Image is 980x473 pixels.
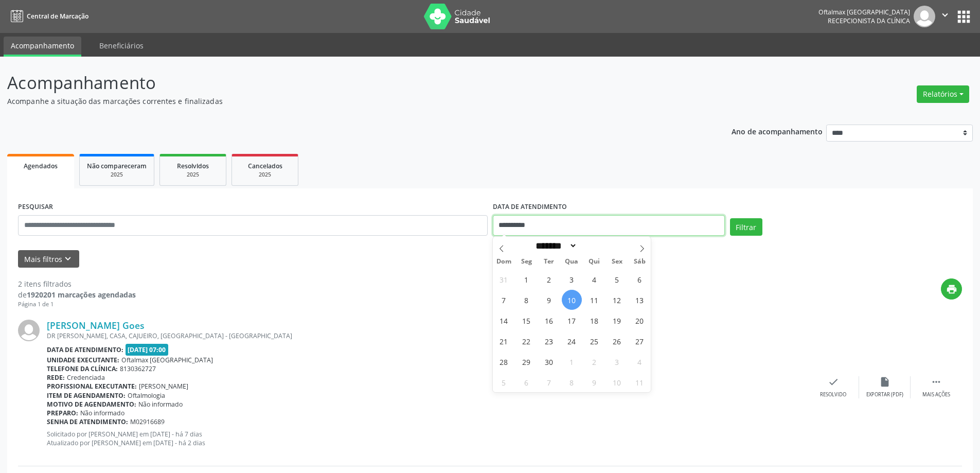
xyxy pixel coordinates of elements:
span: Agendados [24,162,58,170]
div: Oftalmax [GEOGRAPHIC_DATA] [818,8,910,16]
span: Setembro 9, 2025 [539,290,559,310]
div: Resolvido [820,391,846,398]
span: Setembro 15, 2025 [516,310,537,330]
b: Profissional executante: [47,382,137,391]
span: Outubro 8, 2025 [562,372,582,392]
div: 2025 [167,171,219,179]
p: Acompanhamento [7,70,683,96]
b: Data de atendimento: [47,345,123,354]
i: check [828,376,839,388]
span: Outubro 3, 2025 [607,352,627,372]
a: Acompanhamento [4,37,81,57]
span: Outubro 1, 2025 [562,352,582,372]
span: Setembro 27, 2025 [630,331,650,351]
div: 2 itens filtrados [18,278,136,289]
select: Month [532,240,578,251]
b: Telefone da clínica: [47,364,118,373]
button: print [941,278,962,300]
span: Sex [605,258,628,265]
span: Central de Marcação [27,12,88,21]
span: Setembro 10, 2025 [562,290,582,310]
span: Qui [583,258,605,265]
span: Ter [538,258,560,265]
a: Central de Marcação [7,8,88,25]
button: apps [955,8,973,26]
div: Página 1 de 1 [18,300,136,309]
img: img [914,6,935,27]
div: 2025 [87,171,147,179]
i: insert_drive_file [879,376,890,388]
span: Outubro 9, 2025 [584,372,604,392]
span: M02916689 [130,417,165,426]
div: 2025 [239,171,291,179]
span: Setembro 1, 2025 [516,269,537,289]
span: Outubro 4, 2025 [630,352,650,372]
p: Acompanhe a situação das marcações correntes e finalizadas [7,96,683,107]
div: Exportar (PDF) [866,391,903,398]
i: print [946,284,957,295]
span: Não compareceram [87,162,147,170]
span: Outubro 7, 2025 [539,372,559,392]
span: Setembro 2, 2025 [539,269,559,289]
span: Outubro 11, 2025 [630,372,650,392]
a: [PERSON_NAME] Goes [47,320,145,331]
b: Unidade executante: [47,356,119,364]
i:  [939,9,951,21]
span: Setembro 18, 2025 [584,310,604,330]
span: Setembro 19, 2025 [607,310,627,330]
span: Credenciada [67,373,105,382]
span: Setembro 23, 2025 [539,331,559,351]
span: Setembro 17, 2025 [562,310,582,330]
span: Setembro 26, 2025 [607,331,627,351]
span: Oftalmax [GEOGRAPHIC_DATA] [121,356,213,364]
span: Não informado [138,400,183,409]
span: Dom [493,258,515,265]
b: Rede: [47,373,65,382]
strong: 1920201 marcações agendadas [27,290,136,300]
b: Senha de atendimento: [47,417,128,426]
button: Filtrar [730,218,762,236]
button: Mais filtroskeyboard_arrow_down [18,250,79,268]
button: Relatórios [917,85,969,103]
span: Setembro 5, 2025 [607,269,627,289]
i: keyboard_arrow_down [62,253,74,265]
span: [DATE] 07:00 [126,344,169,356]
span: Cancelados [248,162,282,170]
b: Preparo: [47,409,78,417]
div: Mais ações [922,391,950,398]
span: Setembro 8, 2025 [516,290,537,310]
label: DATA DE ATENDIMENTO [493,199,567,215]
span: Seg [515,258,538,265]
span: Setembro 22, 2025 [516,331,537,351]
span: Setembro 16, 2025 [539,310,559,330]
b: Motivo de agendamento: [47,400,136,409]
span: Setembro 21, 2025 [494,331,514,351]
span: Setembro 28, 2025 [494,352,514,372]
p: Ano de acompanhamento [732,125,823,137]
span: Setembro 6, 2025 [630,269,650,289]
span: Agosto 31, 2025 [494,269,514,289]
span: [PERSON_NAME] [139,382,188,391]
div: DR [PERSON_NAME], CASA, CAJUEIRO, [GEOGRAPHIC_DATA] - [GEOGRAPHIC_DATA] [47,331,808,340]
div: de [18,289,136,300]
span: Outubro 6, 2025 [516,372,537,392]
span: Não informado [80,409,124,417]
span: Setembro 7, 2025 [494,290,514,310]
span: Setembro 13, 2025 [630,290,650,310]
a: Beneficiários [92,37,151,55]
span: Setembro 12, 2025 [607,290,627,310]
span: Setembro 3, 2025 [562,269,582,289]
span: Oftalmologia [128,391,165,400]
span: Setembro 25, 2025 [584,331,604,351]
span: Resolvidos [177,162,209,170]
label: PESQUISAR [18,199,53,215]
span: Setembro 30, 2025 [539,352,559,372]
span: 8130362727 [120,364,156,373]
span: Outubro 10, 2025 [607,372,627,392]
span: Sáb [628,258,651,265]
p: Solicitado por [PERSON_NAME] em [DATE] - há 7 dias Atualizado por [PERSON_NAME] em [DATE] - há 2 ... [47,430,808,447]
input: Year [577,240,611,251]
span: Qua [560,258,583,265]
button:  [935,6,955,27]
span: Setembro 11, 2025 [584,290,604,310]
